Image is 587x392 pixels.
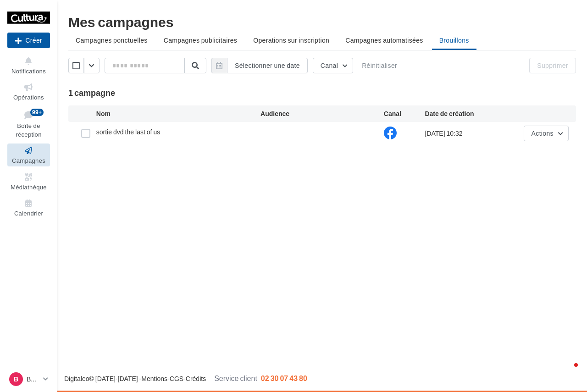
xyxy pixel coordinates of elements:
[96,128,161,136] span: sortie dvd the last of us
[64,375,89,382] a: Digitaleo
[384,109,425,118] div: Canal
[532,129,554,137] span: Actions
[7,196,50,219] a: Calendrier
[68,15,576,28] div: Mes campagnes
[7,80,50,103] a: Opérations
[170,375,183,382] a: CGS
[425,129,507,138] div: [DATE] 10:32
[358,60,401,71] button: Réinitialiser
[524,126,569,141] button: Actions
[96,109,260,118] div: Nom
[211,58,308,73] button: Sélectionner une date
[186,375,206,382] a: Crédits
[529,58,576,73] button: Supprimer
[27,375,39,384] p: BESANCON
[253,36,329,44] span: Operations sur inscription
[30,109,44,116] div: 99+
[7,54,50,77] button: Notifications
[13,94,44,101] span: Opérations
[260,109,384,118] div: Audience
[14,210,43,217] span: Calendrier
[7,107,50,140] a: Boîte de réception99+
[76,36,148,44] span: Campagnes ponctuelles
[227,58,308,73] button: Sélectionner une date
[12,157,45,164] span: Campagnes
[141,375,167,382] a: Mentions
[345,36,423,44] span: Campagnes automatisées
[7,144,50,166] a: Campagnes
[16,122,41,138] span: Boîte de réception
[313,58,353,73] button: Canal
[164,36,237,44] span: Campagnes publicitaires
[64,375,307,382] span: © [DATE]-[DATE] - - -
[14,375,18,384] span: B
[556,361,578,383] iframe: Intercom live chat
[68,88,115,98] span: 1 campagne
[11,183,47,191] span: Médiathèque
[11,67,46,75] span: Notifications
[7,170,50,193] a: Médiathèque
[7,33,50,48] div: Nouvelle campagne
[7,370,50,388] a: B BESANCON
[214,374,257,382] span: Service client
[261,374,307,382] span: 02 30 07 43 80
[7,33,50,48] button: Créer
[425,109,507,118] div: Date de création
